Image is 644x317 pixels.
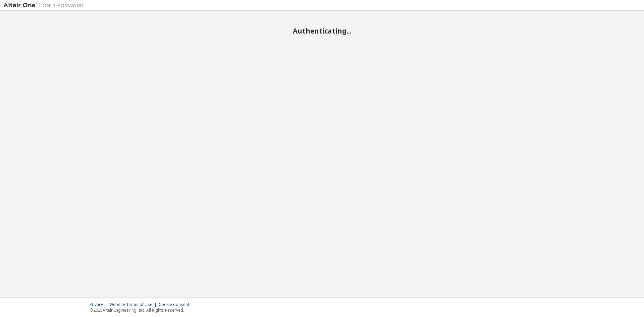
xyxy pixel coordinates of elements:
[109,302,159,307] div: Website Terms of Use
[159,302,193,307] div: Cookie Consent
[3,27,641,35] h2: Authenticating...
[3,2,87,9] img: Altair One
[90,307,193,313] p: © 2025 Altair Engineering, Inc. All Rights Reserved.
[90,302,109,307] div: Privacy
